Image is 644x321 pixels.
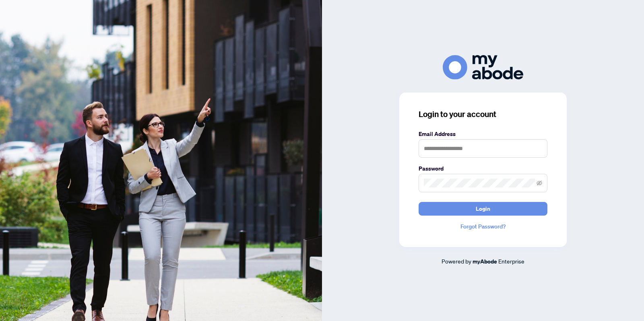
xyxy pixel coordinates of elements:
a: myAbode [473,257,497,266]
span: Login [476,202,490,215]
img: ma-logo [443,55,523,80]
h3: Login to your account [419,109,547,120]
a: Forgot Password? [419,222,547,231]
button: Login [419,202,547,216]
span: eye-invisible [537,180,542,186]
span: Enterprise [498,257,524,265]
label: Password [419,164,547,173]
span: Powered by [442,257,471,265]
label: Email Address [419,130,547,138]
